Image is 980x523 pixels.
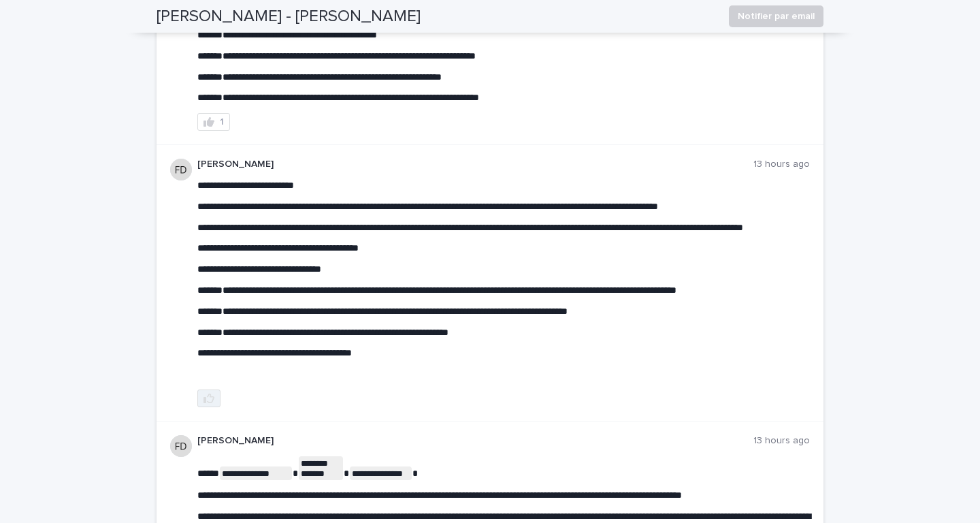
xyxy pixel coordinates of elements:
[729,5,823,27] button: Notifier par email
[197,159,753,170] p: [PERSON_NAME]
[220,117,224,127] div: 1
[197,113,230,131] button: 1
[738,10,815,23] span: Notifier par email
[197,435,753,447] p: [PERSON_NAME]
[157,7,421,27] h2: [PERSON_NAME] - [PERSON_NAME]
[753,435,810,447] p: 13 hours ago
[197,390,220,407] button: like this post
[753,159,810,170] p: 13 hours ago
